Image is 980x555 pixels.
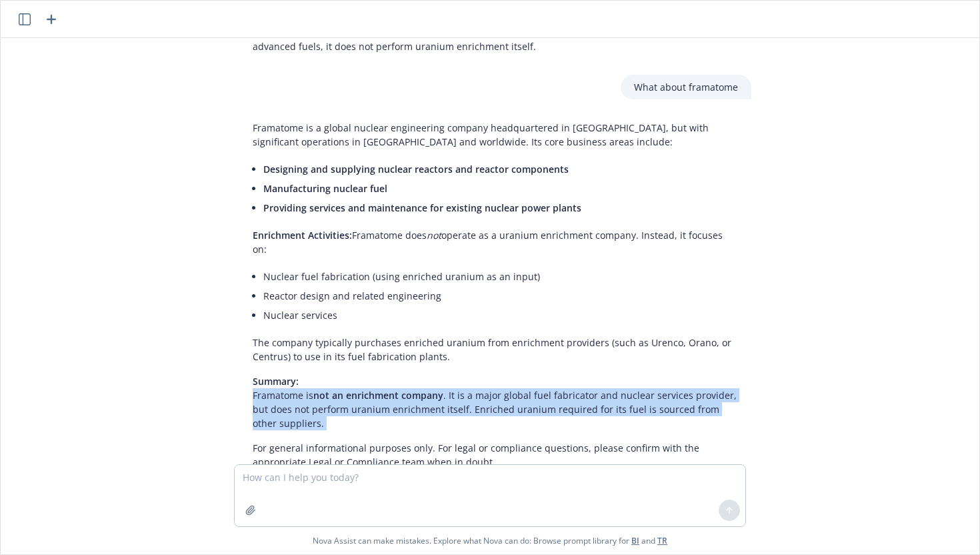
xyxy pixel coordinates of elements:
li: Reactor design and related engineering [263,286,738,306]
p: Framatome does operate as a uranium enrichment company. Instead, it focuses on: [253,228,738,256]
span: not an enrichment company [313,389,443,402]
li: Nuclear services [263,306,738,325]
span: Enrichment Activities: [253,229,352,241]
p: What about framatome [634,80,738,94]
li: Nuclear fuel fabrication (using enriched uranium as an input) [263,267,738,286]
p: Framatome is . It is a major global fuel fabricator and nuclear services provider, but does not p... [253,374,738,430]
a: TR [657,535,667,546]
span: Providing services and maintenance for existing nuclear power plants [263,201,581,214]
p: For general informational purposes only. For legal or compliance questions, please confirm with t... [253,441,738,469]
em: not [427,229,441,241]
p: The company typically purchases enriched uranium from enrichment providers (such as Urenco, Orano... [253,336,738,364]
span: Summary: [253,375,299,388]
p: In summary, while Standard Nuclear plays a crucial role in the nuclear fuel supply chain by produ... [253,25,738,53]
a: BI [631,535,639,546]
span: Manufacturing nuclear fuel [263,182,387,195]
span: Designing and supplying nuclear reactors and reactor components [263,163,569,175]
p: Framatome is a global nuclear engineering company headquartered in [GEOGRAPHIC_DATA], but with si... [253,121,738,149]
span: Nova Assist can make mistakes. Explore what Nova can do: Browse prompt library for and [313,527,667,554]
